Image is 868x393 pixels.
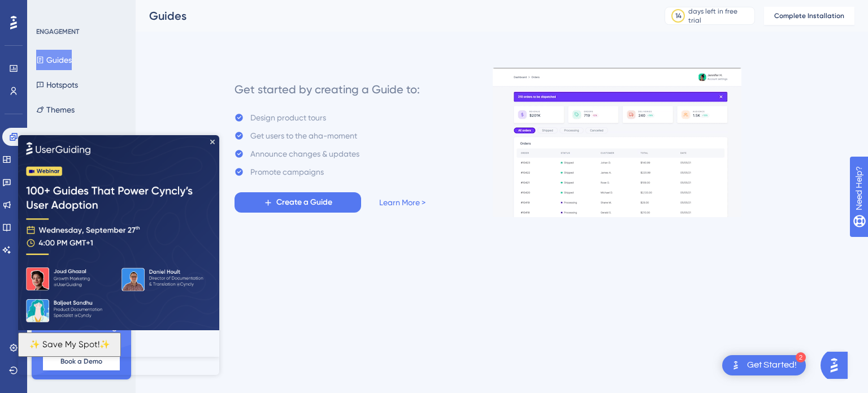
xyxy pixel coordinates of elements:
[36,27,79,36] div: ENGAGEMENT
[235,81,420,97] div: Get started by creating a Guide to:
[27,3,71,16] span: Need Help?
[250,147,359,161] div: Announce changes & updates
[250,129,357,142] div: Get users to the aha-moment
[250,111,326,124] div: Design product tours
[492,67,742,218] img: 21a29cd0e06a8f1d91b8bced9f6e1c06.gif
[36,100,75,120] button: Themes
[688,7,751,25] div: days left in free trial
[764,7,854,25] button: Complete Installation
[675,11,682,20] div: 14
[36,50,72,70] button: Guides
[149,8,636,24] div: Guides
[235,192,361,213] button: Create a Guide
[747,359,797,372] div: Get Started!
[722,355,806,375] div: Open Get Started! checklist, remaining modules: 2
[729,359,743,372] img: launcher-image-alternative-text
[379,196,426,209] a: Learn More >
[774,11,844,20] span: Complete Installation
[276,196,332,209] span: Create a Guide
[821,348,854,382] iframe: UserGuiding AI Assistant Launcher
[36,75,78,95] button: Hotspots
[192,5,197,9] div: Close Preview
[796,352,806,362] div: 2
[250,165,324,179] div: Promote campaigns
